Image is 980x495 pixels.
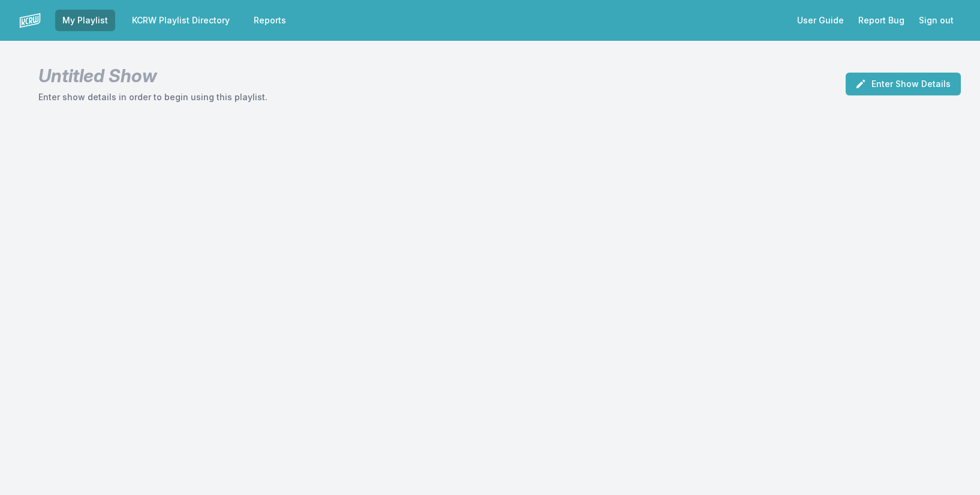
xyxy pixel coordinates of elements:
img: logo-white-87cec1fa9cbef997252546196dc51331.png [19,10,41,31]
a: KCRW Playlist Directory [125,10,237,31]
a: User Guide [790,10,851,31]
button: Enter Show Details [846,73,961,95]
a: My Playlist [55,10,115,31]
h1: Untitled Show [38,65,267,86]
a: Reports [246,10,293,31]
p: Enter show details in order to begin using this playlist. [38,91,267,103]
button: Sign out [912,10,961,31]
a: Report Bug [851,10,912,31]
